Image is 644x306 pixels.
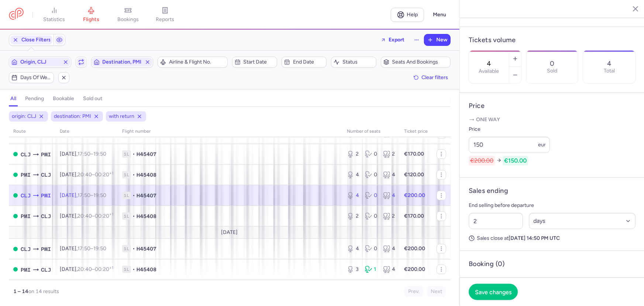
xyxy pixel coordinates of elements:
[118,126,342,137] th: Flight number
[428,8,451,22] button: Menu
[132,245,135,252] span: •
[36,7,73,23] a: statistics
[404,245,425,252] strong: €200.00
[404,151,424,157] strong: €170.00
[469,235,636,242] p: Sales close at
[117,16,139,23] span: bookings
[469,116,636,123] p: One way
[475,289,512,295] span: Save changes
[469,156,495,166] span: €200.00
[44,16,65,23] span: statistics
[407,12,418,17] span: Help
[78,245,90,252] time: 17:50
[411,72,451,83] button: Clear filters
[122,245,131,252] span: 1L
[9,8,24,21] a: CitizenPlane red outlined logo
[469,213,523,229] input: ##
[158,57,228,68] button: Airline & Flight No.
[282,57,327,68] button: End date
[132,212,135,220] span: •
[78,171,92,178] time: 20:40
[93,192,106,198] time: 19:50
[383,245,395,252] div: 4
[41,191,51,200] span: Son Sant Joan Airport, Palma, Spain
[365,245,377,252] div: 0
[365,212,377,220] div: 0
[60,245,106,252] span: [DATE],
[55,126,118,137] th: date
[607,60,611,67] p: 4
[21,191,31,200] span: Cluj Napoca International Airport, Cluj-Napoca, Romania
[342,126,400,137] th: number of seats
[137,266,156,273] span: H45408
[21,150,31,159] span: Cluj Napoca International Airport, Cluj-Napoca, Romania
[365,150,377,158] div: 0
[12,113,36,120] span: origin: CLJ
[83,16,99,23] span: flights
[469,125,550,134] label: Price
[122,192,131,199] span: 1L
[109,113,134,120] span: with return
[93,245,106,252] time: 19:50
[83,95,102,102] h4: sold out
[169,59,225,65] span: Airline & Flight No.
[221,229,238,235] span: [DATE]
[392,59,448,65] span: Seats and bookings
[20,75,51,81] span: Days of week
[20,59,60,65] span: Origin, CLJ
[60,266,113,272] span: [DATE],
[538,142,546,148] span: eur
[95,266,113,272] time: 00:20
[109,171,113,176] sup: +1
[383,171,395,178] div: 4
[383,150,395,158] div: 2
[469,137,550,153] input: ---
[10,95,16,102] h4: all
[550,60,554,67] p: 0
[147,7,183,23] a: reports
[469,274,636,292] p: This flight has no booking at this time.
[41,212,51,220] span: CLJ
[347,212,359,220] div: 2
[293,59,324,65] span: End date
[78,192,90,198] time: 17:50
[156,16,174,23] span: reports
[132,266,135,273] span: •
[137,212,156,220] span: H45408
[469,36,636,44] h4: Tickets volume
[469,201,636,210] p: End selling before departure
[347,266,359,273] div: 3
[604,68,615,74] p: Total
[78,213,92,219] time: 20:40
[60,151,106,157] span: [DATE],
[137,150,156,158] span: H45407
[244,59,275,65] span: Start date
[21,212,31,220] span: PMI
[469,187,508,195] h4: Sales ending
[73,7,110,23] a: flights
[479,68,499,74] label: Available
[232,57,277,68] button: Start date
[547,68,557,74] p: Sold
[103,59,142,65] span: Destination, PMI
[122,150,131,158] span: 1L
[391,8,424,22] a: Help
[347,150,359,158] div: 2
[9,126,55,137] th: route
[78,266,92,272] time: 20:40
[347,245,359,252] div: 4
[41,266,51,274] span: Cluj Napoca International Airport, Cluj-Napoca, Romania
[41,245,51,253] span: Son Sant Joan Airport, Palma, Spain
[109,212,113,217] sup: +1
[383,192,395,199] div: 4
[13,288,28,295] strong: 1 – 14
[122,171,131,178] span: 1L
[503,156,528,166] span: €150.00
[41,171,51,179] span: Cluj Napoca International Airport, Cluj-Napoca, Romania
[78,245,106,252] span: –
[509,235,560,241] strong: [DATE] 14:50 PM UTC
[469,284,518,300] button: Save changes
[383,212,395,220] div: 2
[21,245,31,253] span: Cluj Napoca International Airport, Cluj-Napoca, Romania
[78,151,106,157] span: –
